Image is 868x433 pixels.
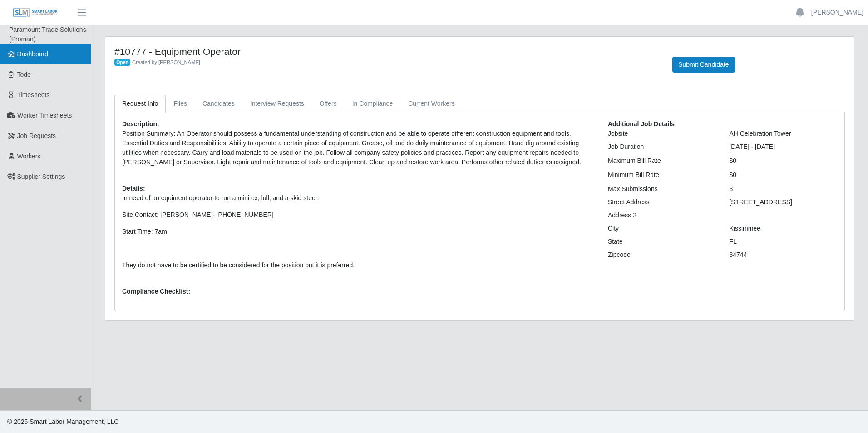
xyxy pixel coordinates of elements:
div: Max Submissions [601,184,723,194]
a: Request Info [114,95,166,113]
a: Files [166,95,195,113]
div: Street Address [601,197,723,207]
div: Address 2 [601,211,723,220]
img: SLM Logo [13,8,58,18]
div: Kissimmee [722,224,844,233]
div: Zipcode [601,250,723,260]
span: Open [114,59,130,66]
span: Workers [17,153,41,160]
a: Offers [312,95,345,113]
p: Start Time: 7am [122,227,594,236]
b: Compliance Checklist: [122,288,190,295]
p: Site Contact: [PERSON_NAME]- [PHONE_NUMBER] [122,210,594,220]
div: $0 [722,156,844,166]
div: State [601,237,723,246]
a: Current Workers [400,95,462,113]
h4: #10777 - Equipment Operator [114,46,659,57]
div: Minimum Bill Rate [601,170,723,180]
span: Job Requests [17,132,56,139]
div: $0 [722,170,844,180]
span: © 2025 Smart Labor Management, LLC [7,418,118,425]
div: Jobsite [601,129,723,138]
p: They do not have to be certified to be considered for the position but it is preferred. [122,261,594,270]
div: Maximum Bill Rate [601,156,723,166]
span: Worker Timesheets [17,112,72,119]
button: Submit Candidate [672,57,735,73]
span: Todo [17,71,31,78]
span: Paramount Trade Solutions (Proman) [9,26,86,43]
span: Created by [PERSON_NAME] [132,59,200,65]
a: [PERSON_NAME] [811,8,863,17]
div: AH Celebration Tower [722,129,844,138]
b: Description: [122,120,159,128]
div: 34744 [722,250,844,260]
b: Details: [122,185,145,192]
div: [DATE] - [DATE] [722,142,844,152]
p: Position Summary: An Operator should possess a fundamental understanding of construction and be a... [122,129,594,167]
a: Interview Requests [242,95,312,113]
a: In Compliance [345,95,401,113]
div: [STREET_ADDRESS] [722,197,844,207]
div: Job Duration [601,142,723,152]
p: In need of an equiment operator to run a mini ex, lull, and a skid steer. [122,193,594,203]
b: Additional Job Details [608,120,675,128]
a: Candidates [195,95,242,113]
span: Timesheets [17,91,50,98]
span: Dashboard [17,50,49,58]
div: FL [722,237,844,246]
span: Supplier Settings [17,173,65,180]
div: 3 [722,184,844,194]
div: City [601,224,723,233]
